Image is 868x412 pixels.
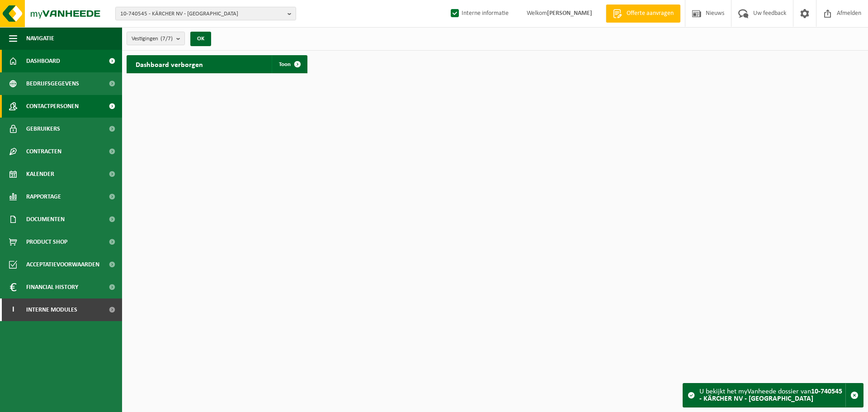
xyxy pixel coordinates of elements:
[127,32,185,45] button: Vestigingen(7/7)
[26,140,61,163] span: Contracten
[26,298,77,321] span: Interne modules
[26,95,79,118] span: Contactpersonen
[279,62,291,67] span: Toon
[132,32,173,46] span: Vestigingen
[699,384,845,407] div: U bekijkt het myVanheede dossier van
[26,50,60,72] span: Dashboard
[26,163,54,185] span: Kalender
[160,36,173,42] count: (7/7)
[120,7,284,21] span: 10-740545 - KÄRCHER NV - [GEOGRAPHIC_DATA]
[190,32,211,46] button: OK
[449,7,509,20] label: Interne informatie
[127,55,212,73] h2: Dashboard verborgen
[26,185,61,208] span: Rapportage
[26,72,79,95] span: Bedrijfsgegevens
[26,253,99,276] span: Acceptatievoorwaarden
[699,388,842,403] strong: 10-740545 - KÄRCHER NV - [GEOGRAPHIC_DATA]
[547,10,592,17] strong: [PERSON_NAME]
[26,208,65,231] span: Documenten
[26,27,54,50] span: Navigatie
[624,9,676,18] span: Offerte aanvragen
[606,5,680,23] a: Offerte aanvragen
[26,276,78,298] span: Financial History
[272,55,307,73] a: Toon
[115,7,296,20] button: 10-740545 - KÄRCHER NV - [GEOGRAPHIC_DATA]
[26,231,67,253] span: Product Shop
[9,298,17,321] span: I
[26,118,60,140] span: Gebruikers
